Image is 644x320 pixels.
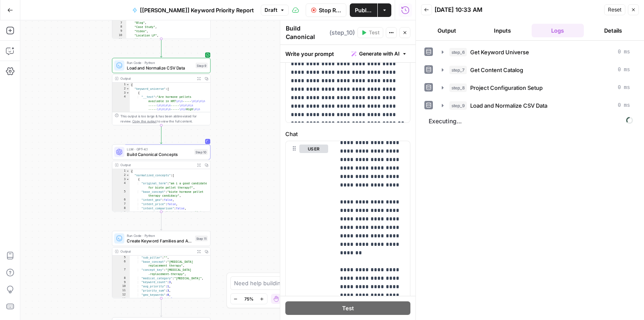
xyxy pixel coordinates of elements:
div: 13 [112,297,130,301]
span: Load and Normalize CSV Data [470,101,547,110]
button: 0 ms [437,63,635,77]
div: 8 [112,206,130,211]
span: Create Keyword Families and Aggregate Demand [127,237,192,244]
div: 9 [112,211,130,219]
button: Stop Run [306,3,347,17]
span: ( step_10 ) [329,28,355,37]
span: Stop Run [319,6,341,14]
div: 4 [112,95,130,120]
div: 1 [112,83,130,87]
span: step_9 [449,101,467,110]
span: Toggle code folding, rows 3 through 13 [126,91,129,95]
g: Edge from step_11 to step_12 [160,298,162,317]
g: Edge from step_10 to step_11 [160,212,162,231]
button: Test [285,301,410,315]
button: Logs [532,24,584,37]
button: 0 ms [437,45,635,59]
button: 0 ms [437,99,635,112]
div: 3 [112,91,130,95]
div: Step 11 [195,236,208,242]
span: 0 ms [618,48,630,56]
button: user [299,145,328,153]
span: Toggle code folding, rows 1 through 1819 [126,83,129,87]
span: Executing... [426,114,636,128]
div: 10 [112,284,130,289]
span: step_6 [449,48,467,56]
div: Step 9 [195,63,208,69]
div: Step 10 [194,149,208,155]
span: Load and Normalize CSV Data [127,64,193,71]
span: Draft [265,6,277,14]
div: 7 [112,202,130,206]
span: 0 ms [618,84,630,92]
div: 5 [112,256,130,260]
button: 0 ms [437,81,635,95]
span: LLM · GPT-4.1 [127,147,192,152]
div: 1 [112,169,130,173]
div: 7 [112,21,126,25]
div: 3 [112,178,130,182]
span: Copy the output [132,119,156,123]
button: Generate with AI [348,48,410,59]
div: 11 [112,289,130,293]
div: 11 [112,38,126,42]
div: 8 [112,276,130,281]
div: This output is too large & has been abbreviated for review. to view the full content. [120,114,208,124]
div: 6 [112,198,130,202]
div: Output [120,249,193,254]
span: Run Code · Python [127,60,193,65]
div: 12 [112,293,130,297]
g: Edge from step_9 to step_10 [160,125,162,144]
span: Toggle code folding, rows 2 through 1407 [126,173,129,178]
div: LLM · GPT-4.1Build Canonical ConceptsStep 10Output{ "normalized_concepts":[ { "original_term":"am... [112,145,211,212]
span: Toggle code folding, rows 3 through 11 [126,178,129,182]
div: Output [120,76,193,81]
button: Draft [261,5,289,16]
button: [[PERSON_NAME]] Keyword Priority Report [127,3,259,17]
div: 10 [112,33,126,38]
div: 9 [112,281,130,285]
span: Build Canonical Concepts [127,151,192,157]
div: Run Code · PythonLoad and Normalize CSV DataStep 9Output{ "keyword_universe":[ { "__text":"Are ho... [112,58,211,125]
div: 2 [112,173,130,178]
div: Run Code · PythonCreate Keyword Families and Aggregate DemandStep 11Output "sub_pillar":"", "base... [112,231,211,298]
div: 8 [112,25,126,29]
div: Output [120,162,193,167]
div: 9 [112,29,126,33]
span: Toggle code folding, rows 2 through 1818 [126,87,129,91]
span: step_7 [449,66,467,74]
label: Chat [285,130,410,138]
span: step_8 [449,83,467,92]
span: 75% [244,295,254,302]
button: Reset [604,4,625,15]
span: Test [342,304,354,312]
span: Publish [355,6,372,14]
span: Get Keyword Universe [470,48,529,56]
span: 0 ms [618,102,630,109]
span: Test [369,29,379,36]
button: Inputs [477,24,529,37]
button: Test [357,27,383,38]
span: 0 ms [618,66,630,74]
button: Output [421,24,473,37]
div: 5 [112,190,130,198]
div: 4 [112,181,130,190]
span: Generate with AI [359,50,399,58]
div: Write your prompt [280,45,415,62]
div: 2 [112,87,130,91]
button: Publish [350,3,377,17]
textarea: Build Canonical Concepts [286,24,327,50]
g: Edge from step_8 to step_9 [160,39,162,58]
span: Reset [608,6,622,14]
span: Toggle code folding, rows 1 through 1408 [126,169,129,173]
span: Project Configuration Setup [470,83,543,92]
div: 6 [112,260,130,268]
span: [[PERSON_NAME]] Keyword Priority Report [140,6,254,14]
span: Get Content Catalog [470,66,523,74]
div: 7 [112,268,130,276]
span: Run Code · Python [127,233,192,238]
button: Details [587,24,639,37]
